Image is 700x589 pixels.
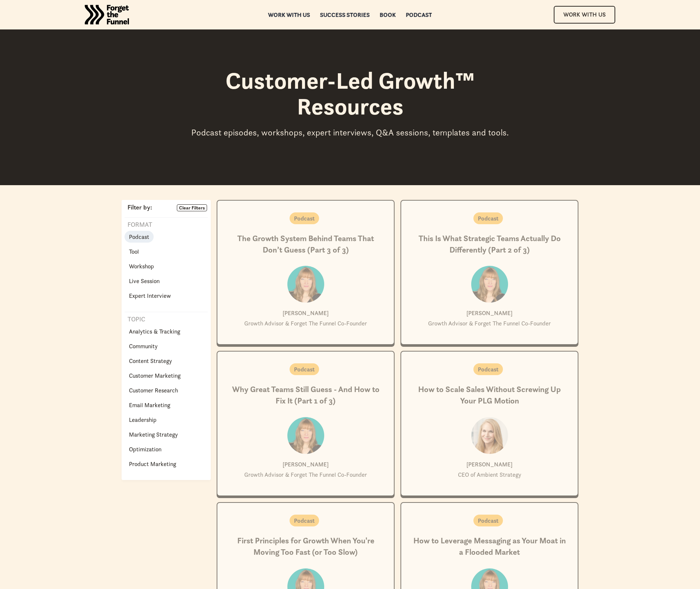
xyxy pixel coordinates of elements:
[458,472,521,478] p: CEO of Ambient Strategy
[294,516,315,525] p: Podcast
[400,200,578,345] a: PodcastThis Is What Strategic Teams Actually Do Differently (Part 2 of 3)[PERSON_NAME]Growth Advi...
[125,428,182,440] a: Marketing Strategy
[478,516,498,525] p: Podcast
[244,472,367,478] p: Growth Advisor & Forget The Funnel Co-Founder
[129,430,178,439] p: Marketing Strategy
[125,246,143,257] a: Tool
[229,233,382,256] h3: The Growth System Behind Teams That Don’t Guess (Part 3 of 3)
[125,290,175,301] a: Expert Interview
[428,320,551,327] p: Growth Advisor & Forget The Funnel Co-Founder
[129,401,170,409] p: Email Marketing
[229,384,382,407] h3: Why Great Teams Still Guess - And How to Fix It (Part 1 of 3)
[125,260,158,272] a: Workshop
[129,247,139,256] p: Tool
[125,325,185,337] a: Analytics & Tracking
[125,221,152,229] p: Format
[129,262,154,271] p: Workshop
[129,232,149,241] p: Podcast
[466,310,512,316] p: [PERSON_NAME]
[129,291,171,300] p: Expert Interview
[400,351,578,496] a: PodcastHow to Scale Sales Without Screwing Up Your PLG Motion[PERSON_NAME]CEO of Ambient Strategy
[125,414,161,426] a: Leadership
[283,461,329,467] p: [PERSON_NAME]
[129,459,176,468] p: Product Marketing
[406,12,432,17] a: Podcast
[413,384,566,407] h3: How to Scale Sales Without Screwing Up Your PLG Motion
[554,6,615,23] a: Work With Us
[129,386,178,395] p: Customer Research
[413,535,566,558] h3: How to Leverage Messaging as Your Moat in a Flooded Market
[478,214,498,223] p: Podcast
[129,415,157,424] p: Leadership
[129,276,160,285] p: Live Session
[413,233,566,256] h3: This Is What Strategic Teams Actually Do Differently (Part 2 of 3)
[268,12,310,17] a: Work with us
[380,12,396,17] a: Book
[478,365,498,374] p: Podcast
[125,204,152,211] p: Filter by:
[125,443,166,455] a: Optimization
[229,535,382,558] h3: First Principles for Growth When You're Moving Too Fast (or Too Slow)
[125,370,185,381] a: Customer Marketing
[217,351,395,496] a: PodcastWhy Great Teams Still Guess - And How to Fix It (Part 1 of 3)[PERSON_NAME]Growth Advisor &...
[125,399,175,411] a: Email Marketing
[125,231,154,243] a: Podcast
[177,204,207,212] a: Clear Filters
[244,320,367,327] p: Growth Advisor & Forget The Funnel Co-Founder
[125,315,145,324] p: Topic
[294,365,315,374] p: Podcast
[283,310,329,316] p: [PERSON_NAME]
[125,275,164,287] a: Live Session
[129,371,181,380] p: Customer Marketing
[320,12,370,17] a: Success Stories
[129,327,180,336] p: Analytics & Tracking
[466,461,512,467] p: [PERSON_NAME]
[184,68,516,120] h1: Customer-Led Growth™ Resources
[184,127,516,138] div: Podcast episodes, workshops, expert interviews, Q&A sessions, templates and tools.
[125,355,176,367] a: Content Strategy
[125,384,182,396] a: Customer Research
[125,340,162,352] a: Community
[125,458,181,470] a: Product Marketing
[129,445,161,454] p: Optimization
[217,200,395,345] a: PodcastThe Growth System Behind Teams That Don’t Guess (Part 3 of 3)[PERSON_NAME]Growth Advisor &...
[129,356,172,365] p: Content Strategy
[129,342,158,350] p: Community
[294,214,315,223] p: Podcast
